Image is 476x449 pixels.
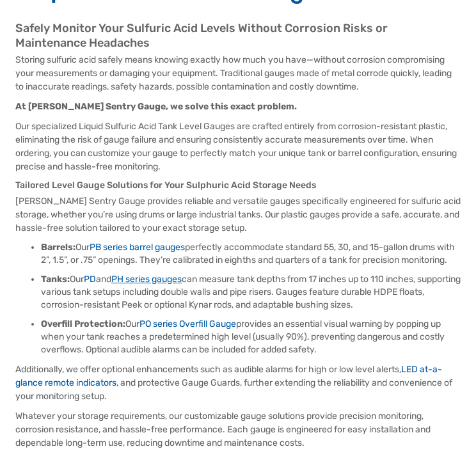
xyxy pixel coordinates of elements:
li: Our and can measure tank depths from 17 inches up to 110 inches, supporting various tank setups i... [41,273,461,311]
h3: Tailored Level Gauge Solutions for Your Sulphuric Acid Storage Needs [15,180,461,191]
a: LED at-a-glance remote indicators [15,364,442,388]
p: Storing sulfuric acid safely means knowing exactly how much you have—without corrosion compromisi... [15,53,461,93]
strong: Tanks: [41,274,70,285]
a: PB series barrel gauges [90,242,185,253]
a: PH series gauges [111,274,182,285]
a: PD [84,274,96,285]
a: PO series Overfill Gauge [139,319,236,329]
h2: Safely Monitor Your Sulfuric Acid Levels Without Corrosion Risks or Maintenance Headaches [15,21,461,50]
li: Our provides an essential visual warning by popping up when your tank reaches a predetermined hig... [41,318,461,356]
strong: Barrels: [41,242,75,253]
strong: Overfill Protection: [41,319,125,329]
p: Our specialized Liquid Sulfuric Acid Tank Level Gauges are crafted entirely from corrosion-resist... [15,120,461,173]
li: Our perfectly accommodate standard 55, 30, and 15-gallon drums with 2”, 1.5”, or .75” openings. T... [41,241,461,267]
p: Additionally, we offer optional enhancements such as audible alarms for high or low level alerts,... [15,363,461,403]
strong: At [PERSON_NAME] Sentry Gauge, we solve this exact problem. [15,101,297,112]
p: [PERSON_NAME] Sentry Gauge provides reliable and versatile gauges specifically engineered for sul... [15,194,461,235]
